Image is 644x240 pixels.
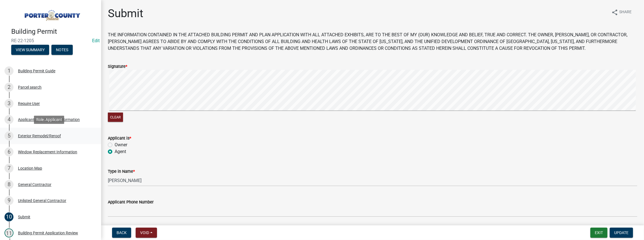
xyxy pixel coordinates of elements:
[4,66,13,75] div: 1
[4,196,13,205] div: 9
[4,180,13,189] div: 8
[108,32,637,52] p: THE INFORMATION CONTAINED IN THE ATTACHED BUILDING PERMIT AND PLAN APPLICATION WITH ALL ATTACHED ...
[108,200,154,204] label: Applicant Phone Number
[136,228,157,238] button: Void
[4,147,13,156] div: 6
[4,228,13,237] div: 11
[11,6,92,22] img: Porter County, Indiana
[11,45,49,55] button: View Summary
[18,102,40,106] div: Require User
[610,228,633,238] button: Update
[18,69,55,73] div: Building Permit Guide
[108,7,143,20] h1: Submit
[4,131,13,140] div: 5
[11,38,90,43] span: RE-22-1205
[112,228,131,238] button: Back
[108,113,123,122] button: Clear
[51,45,73,55] button: Notes
[614,230,629,235] span: Update
[108,65,127,69] label: Signature
[611,9,618,16] i: share
[51,48,73,52] wm-modal-confirm: Notes
[18,134,61,138] div: Exterior Remodel/Reroof
[92,38,100,43] wm-modal-confirm: Edit Application Number
[18,199,66,203] div: Unlisted General Contractor
[18,215,30,219] div: Submit
[115,142,127,148] label: Owner
[590,228,607,238] button: Exit
[18,183,51,187] div: General Contractor
[92,38,100,43] a: Edit
[4,164,13,173] div: 7
[18,166,42,170] div: Location Map
[619,9,632,16] span: Share
[11,28,97,36] h4: Building Permit
[4,99,13,108] div: 3
[34,116,64,124] div: Role: Applicant
[117,230,127,235] span: Back
[4,83,13,92] div: 2
[607,7,636,18] button: shareShare
[4,212,13,221] div: 10
[140,230,149,235] span: Void
[108,136,131,140] label: Applicant is
[11,48,49,52] wm-modal-confirm: Summary
[18,118,80,122] div: Applicant and Property Information
[18,150,77,154] div: Window Replacement Information
[18,231,78,235] div: Building Permit Application Review
[4,115,13,124] div: 4
[18,85,42,89] div: Parcel search
[108,170,135,174] label: Type in Name
[115,148,126,155] label: Agent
